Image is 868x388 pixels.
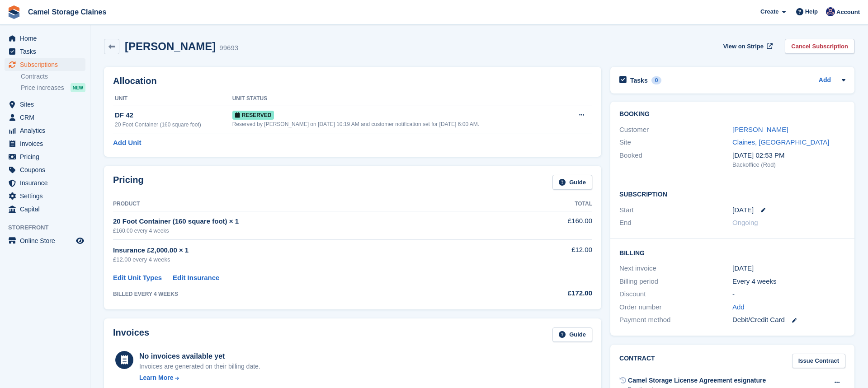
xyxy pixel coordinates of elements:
a: Issue Contract [792,354,845,369]
span: Price increases [21,84,64,92]
a: Edit Insurance [173,273,219,283]
div: 20 Foot Container (160 square foot) [115,121,232,129]
a: Guide [552,175,592,190]
span: Ongoing [732,219,758,226]
div: - [732,289,845,299]
h2: Pricing [113,175,144,190]
th: Unit Status [232,92,567,106]
div: BILLED EVERY 4 WEEKS [113,290,514,298]
a: menu [5,150,85,163]
span: Account [836,8,860,17]
span: View on Stripe [723,42,764,51]
div: 0 [651,76,662,84]
div: Backoffice (Rod) [732,160,845,169]
h2: Billing [619,248,845,257]
a: menu [5,124,85,137]
div: £172.00 [514,288,592,299]
div: Reserved by [PERSON_NAME] on [DATE] 10:19 AM and customer notification set for [DATE] 6:00 AM. [232,120,567,128]
span: Home [20,32,74,45]
span: Insurance [20,177,74,189]
div: Camel Storage License Agreement esignature [628,376,766,385]
div: Discount [619,289,732,299]
td: £160.00 [514,211,592,239]
a: Add [732,302,745,313]
a: menu [5,190,85,202]
h2: [PERSON_NAME] [125,40,216,52]
a: Guide [552,327,592,342]
div: Start [619,205,732,215]
img: Rod [826,7,835,16]
div: No invoices available yet [139,351,260,362]
div: Learn More [139,373,173,383]
a: Add [819,75,831,86]
a: View on Stripe [720,39,774,54]
a: menu [5,58,85,71]
a: menu [5,98,85,111]
a: menu [5,45,85,58]
a: menu [5,32,85,45]
h2: Invoices [113,327,149,342]
span: Settings [20,190,74,202]
span: Help [805,7,818,16]
a: Price increases NEW [21,83,85,93]
div: Customer [619,125,732,135]
div: NEW [71,83,85,92]
div: [DATE] [732,263,845,274]
a: Preview store [75,235,85,246]
h2: Contract [619,354,655,369]
span: Create [760,7,778,16]
time: 2025-08-15 23:00:00 UTC [732,205,754,215]
div: End [619,218,732,228]
h2: Allocation [113,76,592,86]
h2: Tasks [630,76,648,84]
span: Coupons [20,164,74,176]
div: DF 42 [115,110,232,121]
span: Reserved [232,111,274,120]
div: Invoices are generated on their billing date. [139,362,260,371]
span: Subscriptions [20,58,74,71]
a: Add Unit [113,138,141,148]
div: 99693 [219,43,238,53]
div: £12.00 every 4 weeks [113,255,514,264]
span: Analytics [20,124,74,137]
a: Claines, [GEOGRAPHIC_DATA] [732,138,830,146]
a: menu [5,111,85,124]
span: Capital [20,203,74,215]
th: Product [113,197,514,211]
div: Debit/Credit Card [732,315,845,325]
span: Tasks [20,45,74,58]
div: Site [619,137,732,148]
div: Booked [619,150,732,169]
div: Payment method [619,315,732,325]
div: Insurance £2,000.00 × 1 [113,245,514,256]
th: Total [514,197,592,211]
a: Camel Storage Claines [24,5,110,19]
td: £12.00 [514,240,592,269]
a: menu [5,177,85,189]
span: Online Store [20,234,74,247]
h2: Booking [619,111,845,118]
a: [PERSON_NAME] [732,126,788,133]
a: menu [5,234,85,247]
div: Billing period [619,276,732,287]
a: menu [5,137,85,150]
th: Unit [113,92,232,106]
a: menu [5,164,85,176]
span: CRM [20,111,74,124]
span: Storefront [8,223,90,232]
a: Learn More [139,373,260,383]
span: Invoices [20,137,74,150]
a: Contracts [21,72,85,81]
div: [DATE] 02:53 PM [732,150,845,161]
a: menu [5,203,85,215]
span: Pricing [20,150,74,163]
div: Every 4 weeks [732,276,845,287]
div: 20 Foot Container (160 square foot) × 1 [113,216,514,227]
a: Cancel Subscription [785,39,854,54]
a: Edit Unit Types [113,273,162,283]
div: £160.00 every 4 weeks [113,227,514,235]
div: Order number [619,302,732,313]
div: Next invoice [619,263,732,274]
h2: Subscription [619,189,845,198]
img: stora-icon-8386f47178a22dfd0bd8f6a31ec36ba5ce8667c1dd55bd0f319d3a0aa187defe.svg [7,5,21,19]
